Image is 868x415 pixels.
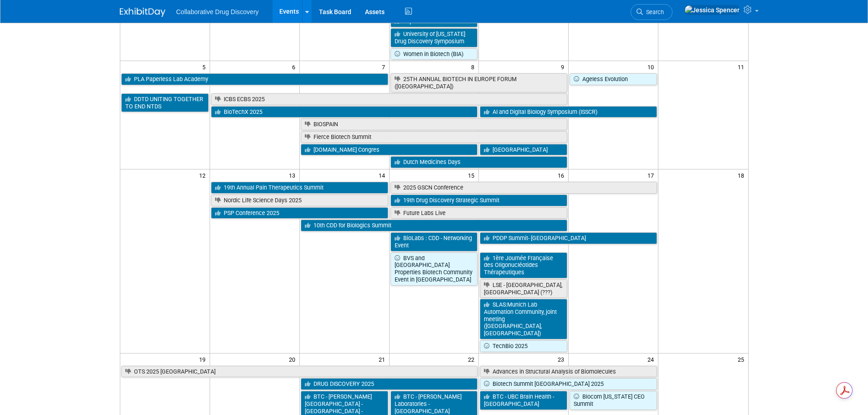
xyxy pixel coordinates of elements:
[647,354,658,365] span: 24
[390,73,568,92] a: 25TH ANNUAL BIOTECH IN EUROPE FORUM ([GEOGRAPHIC_DATA])
[480,144,567,156] a: [GEOGRAPHIC_DATA]
[378,169,389,181] span: 14
[480,366,657,378] a: Advances in Structural Analysis of Biomolecules
[480,106,657,118] a: AI and Digital Biology Symposium (ISSCR)
[198,169,210,181] span: 12
[211,207,388,219] a: PSP Conference 2025
[390,207,568,219] a: Future Labs Live
[120,8,165,17] img: ExhibitDay
[684,5,740,15] img: Jessica Spencer
[288,354,299,365] span: 20
[480,232,657,244] a: PDDP Summit- [GEOGRAPHIC_DATA]
[211,93,567,105] a: ICBS ECBS 2025
[737,61,748,72] span: 11
[570,73,657,85] a: Ageless Evolution
[121,73,388,85] a: PLA Paperless Lab Academy
[301,144,478,156] a: [DOMAIN_NAME] Congres
[480,279,567,298] a: LSE - [GEOGRAPHIC_DATA], [GEOGRAPHIC_DATA] (???)
[560,61,568,72] span: 9
[647,169,658,181] span: 17
[301,131,568,143] a: Fierce Biotech Summit
[557,169,568,181] span: 16
[467,354,478,365] span: 22
[198,354,210,365] span: 19
[480,378,657,390] a: Biotech Summit [GEOGRAPHIC_DATA] 2025
[737,169,748,181] span: 18
[390,182,657,194] a: 2025 GSCN Conference
[301,220,568,231] a: 10th CDD for Biologics Summit
[211,182,388,194] a: 19th Annual Pain Therapeutics Summit
[570,391,657,410] a: Biocom [US_STATE] CEO Summit
[643,9,664,15] span: Search
[121,366,478,378] a: OTS 2025 [GEOGRAPHIC_DATA]
[480,391,567,410] a: BTC - UBC Brain Health - [GEOGRAPHIC_DATA]
[301,118,568,130] a: BIOSPAIN
[390,156,568,168] a: Dutch Medicines Days
[381,61,389,72] span: 7
[480,299,567,339] a: SLAS:Munich Lab Automation Community, joint meeting ([GEOGRAPHIC_DATA], [GEOGRAPHIC_DATA])
[390,232,478,251] a: BioLabs : CDD - Networking Event
[301,378,478,390] a: DRUG DISCOVERY 2025
[631,4,673,20] a: Search
[467,169,478,181] span: 15
[390,195,568,206] a: 19th Drug Discovery Strategic Summit
[557,354,568,365] span: 23
[121,93,209,112] a: DDTD UNITING TOGETHER TO END NTDS
[390,252,478,286] a: BVS and [GEOGRAPHIC_DATA] Properties Biotech Community Event in [GEOGRAPHIC_DATA]
[390,28,478,47] a: University of [US_STATE] Drug Discovery Symposium
[470,61,478,72] span: 8
[378,354,389,365] span: 21
[201,61,210,72] span: 5
[647,61,658,72] span: 10
[176,8,259,15] span: Collaborative Drug Discovery
[211,106,478,118] a: BioTechX 2025
[737,354,748,365] span: 25
[480,340,567,352] a: TechBio 2025
[288,169,299,181] span: 13
[291,61,299,72] span: 6
[211,195,388,206] a: Nordic Life Science Days 2025
[390,48,478,60] a: Women in Biotech (BIA)
[480,252,567,278] a: 1ère Journée Française des Oligonucléotides Thérapeutiques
